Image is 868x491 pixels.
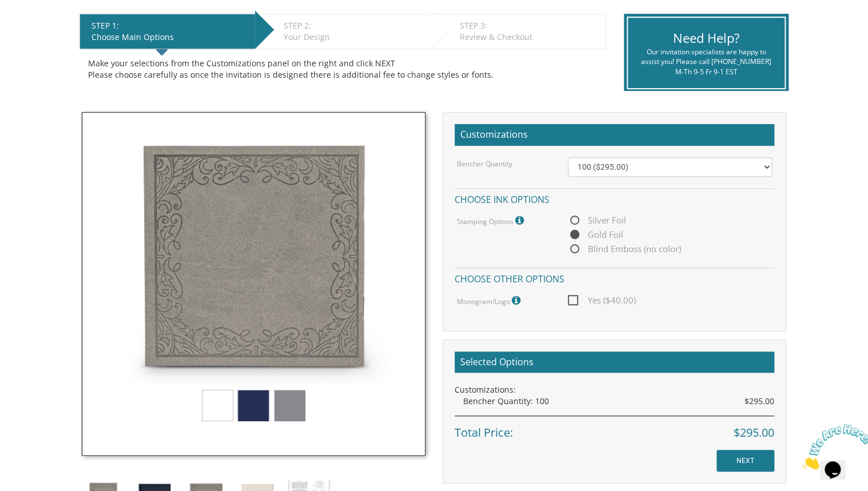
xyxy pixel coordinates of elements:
span: Yes ($40.00) [568,293,636,308]
div: STEP 3: [459,20,600,31]
img: tiferes_leatherette.jpg [82,112,425,456]
span: $295.00 [744,396,774,407]
span: Gold Foil [568,227,623,242]
input: NEXT [716,450,774,472]
div: Our invitation specialists are happy to assist you! Please call [PHONE_NUMBER] M-Th 9-5 Fr 9-1 EST [636,47,775,76]
label: Monogram/Logo [457,293,523,308]
div: Your Design [284,31,425,43]
iframe: chat widget [797,420,868,474]
div: Make your selections from the Customizations panel on the right and click NEXT Please choose care... [88,58,598,81]
div: Total Price: [455,416,774,441]
div: STEP 1: [91,20,249,31]
div: Need Help? [636,29,775,47]
label: Bencher Quantity [457,159,512,169]
h2: Customizations [455,124,774,146]
h4: Choose ink options [455,188,774,208]
div: Customizations: [455,384,774,396]
span: $295.00 [734,425,774,441]
div: Bencher Quantity: 100 [463,396,774,407]
label: Stamping Options [457,213,527,228]
div: STEP 2: [284,20,425,31]
img: Chat attention grabber [5,5,75,50]
h2: Selected Options [455,352,774,373]
h4: Choose other options [455,268,774,288]
span: Blind Emboss (no color) [568,242,681,256]
span: Silver Foil [568,213,626,227]
div: Review & Checkout [459,31,600,43]
div: Choose Main Options [91,31,249,43]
